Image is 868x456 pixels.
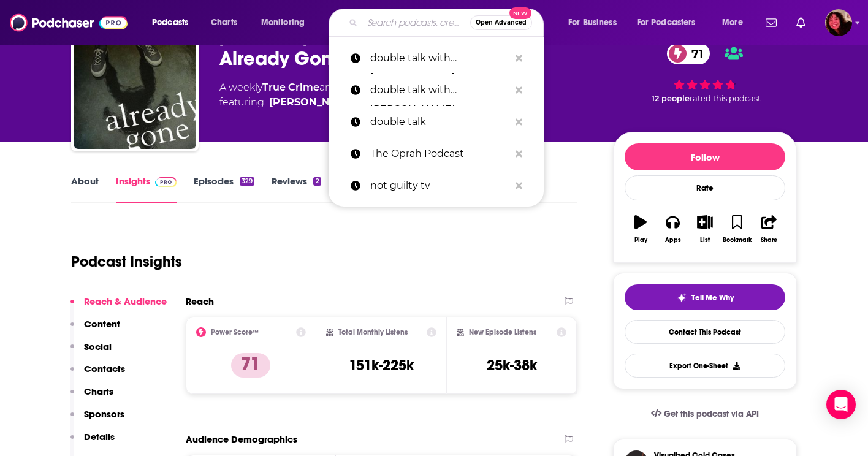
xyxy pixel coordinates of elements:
[825,9,852,36] span: Logged in as Kathryn-Musilek
[70,386,113,408] button: Charts
[689,207,721,251] button: List
[70,318,120,341] button: Content
[338,328,408,336] h2: Total Monthly Listens
[723,237,752,244] div: Bookmark
[71,175,99,203] a: About
[476,20,527,26] span: Open Advanced
[714,13,758,32] button: open menu
[825,9,852,36] img: User Profile
[722,14,743,31] span: More
[70,341,112,363] button: Social
[319,82,338,93] span: and
[362,13,470,32] input: Search podcasts, credits, & more...
[272,175,321,203] a: Reviews2
[791,12,810,33] a: Show notifications dropdown
[613,35,797,111] div: 71 12 peoplerated this podcast
[370,42,509,74] p: double talk with han
[721,207,753,251] button: Bookmark
[84,363,125,374] p: Contacts
[70,363,125,386] button: Contacts
[690,94,761,103] span: rated this podcast
[370,74,509,106] p: double talk with hannah
[84,295,167,307] p: Reach & Audience
[329,74,544,106] a: double talk with [PERSON_NAME]
[84,318,120,330] p: Content
[186,295,214,307] h2: Reach
[509,7,531,19] span: New
[825,9,852,36] button: Show profile menu
[625,207,657,251] button: Play
[634,237,647,244] div: Play
[568,14,617,31] span: For Business
[329,170,544,202] a: not guilty tv
[625,175,785,200] div: Rate
[71,253,182,271] h1: Podcast Insights
[370,106,509,138] p: double talk
[664,409,759,419] span: Get this podcast via API
[240,177,254,186] div: 329
[155,177,177,187] img: Podchaser Pro
[262,82,319,93] a: True Crime
[641,399,769,429] a: Get this podcast via API
[340,9,555,37] div: Search podcasts, credits, & more...
[761,237,777,244] div: Share
[370,138,509,170] p: The Oprah Podcast
[652,94,690,103] span: 12 people
[211,14,237,31] span: Charts
[116,175,177,203] a: InsightsPodchaser Pro
[186,433,297,445] h2: Audience Demographics
[679,43,710,64] span: 71
[677,293,687,303] img: tell me why sparkle
[143,13,204,32] button: open menu
[657,207,688,251] button: Apps
[665,237,681,244] div: Apps
[637,14,696,31] span: For Podcasters
[261,14,305,31] span: Monitoring
[625,143,785,170] button: Follow
[10,11,128,34] img: Podchaser - Follow, Share and Rate Podcasts
[203,13,245,32] a: Charts
[84,408,124,420] p: Sponsors
[625,320,785,344] a: Contact This Podcast
[625,354,785,378] button: Export One-Sheet
[329,138,544,170] a: The Oprah Podcast
[84,341,112,352] p: Social
[253,13,321,32] button: open menu
[470,15,532,30] button: Open AdvancedNew
[700,237,710,244] div: List
[370,170,509,202] p: not guilty tv
[219,95,414,110] span: featuring
[211,328,259,336] h2: Power Score™
[313,177,321,186] div: 2
[84,431,115,443] p: Details
[84,386,113,397] p: Charts
[691,293,734,303] span: Tell Me Why
[560,13,632,32] button: open menu
[329,42,544,74] a: double talk with [PERSON_NAME]
[74,26,196,149] img: Already Gone Podcast
[194,175,254,203] a: Episodes329
[349,356,414,374] h3: 151k-225k
[667,43,710,64] a: 71
[70,431,115,454] button: Details
[487,356,537,374] h3: 25k-38k
[219,80,414,110] div: A weekly podcast
[753,207,785,251] button: Share
[269,95,357,110] a: Nina Innsted
[629,13,714,32] button: open menu
[761,12,782,33] a: Show notifications dropdown
[152,14,188,31] span: Podcasts
[231,353,270,378] p: 71
[469,328,536,336] h2: New Episode Listens
[625,284,785,310] button: tell me why sparkleTell Me Why
[70,408,124,431] button: Sponsors
[70,295,167,318] button: Reach & Audience
[329,106,544,138] a: double talk
[826,390,856,419] div: Open Intercom Messenger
